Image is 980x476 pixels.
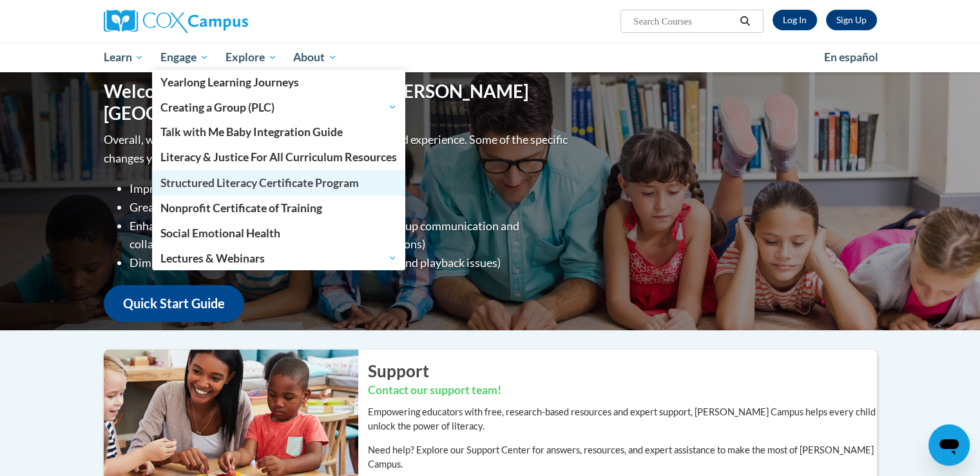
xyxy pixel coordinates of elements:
[160,75,299,89] span: Yearlong Learning Journeys
[368,405,877,433] p: Empowering educators with free, research-based resources and expert support, [PERSON_NAME] Campus...
[773,10,817,30] a: Log In
[104,81,571,124] h1: Welcome to the new and improved [PERSON_NAME][GEOGRAPHIC_DATA]
[152,43,217,72] a: Engage
[104,10,349,33] a: Cox Campus
[160,150,397,164] span: Literacy & Justice For All Curriculum Resources
[160,176,359,190] span: Structured Literacy Certificate Program
[152,119,405,144] a: Talk with Me Baby Integration Guide
[735,14,754,29] button: Search
[130,217,571,254] li: Enhanced Group Collaboration Tools (Action plans, Group communication and collaboration tools, re...
[104,285,244,322] a: Quick Start Guide
[152,221,405,246] a: Social Emotional Health
[632,14,735,29] input: Search Courses
[160,125,343,139] span: Talk with Me Baby Integration Guide
[152,195,405,221] a: Nonprofit Certificate of Training
[152,246,405,270] a: Lectures & Webinars
[152,170,405,195] a: Structured Literacy Certificate Program
[368,443,877,471] p: Need help? Explore our Support Center for answers, resources, and expert assistance to make the m...
[160,226,280,240] span: Social Emotional Health
[84,43,896,72] div: Main menu
[152,144,405,170] a: Literacy & Justice For All Curriculum Resources
[217,43,285,72] a: Explore
[95,43,153,72] a: Learn
[824,50,878,64] span: En español
[160,50,209,65] span: Engage
[104,10,248,33] img: Cox Campus
[152,70,405,95] a: Yearlong Learning Journeys
[160,201,322,215] span: Nonprofit Certificate of Training
[160,250,397,266] span: Lectures & Webinars
[293,50,337,65] span: About
[104,130,571,168] p: Overall, we are proud to provide you with a more streamlined experience. Some of the specific cha...
[928,424,970,466] iframe: Button to launch messaging window
[285,43,345,72] a: About
[368,382,877,399] h3: Contact our support team!
[130,198,571,217] li: Greater Device Compatibility
[226,50,277,65] span: Explore
[103,50,144,65] span: Learn
[152,95,405,119] a: Creating a Group (PLC)
[368,359,877,382] h2: Support
[130,179,571,198] li: Improved Site Navigation
[826,10,877,30] a: Register
[130,253,571,272] li: Diminished progression issues (site lag, video stalling, and playback issues)
[816,44,887,71] a: En español
[160,99,397,115] span: Creating a Group (PLC)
